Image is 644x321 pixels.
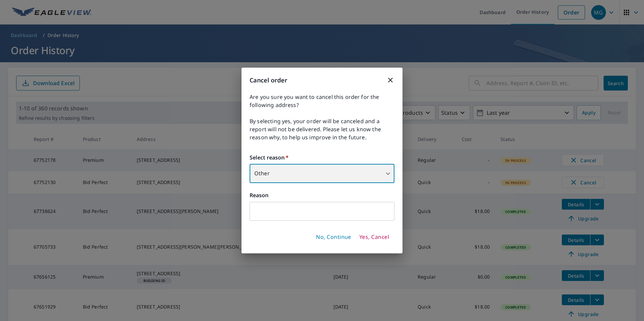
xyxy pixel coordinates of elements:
[359,234,389,241] span: Yes, Cancel
[316,234,351,241] span: No, Continue
[250,76,394,85] h3: Cancel order
[250,93,394,109] span: Are you sure you want to cancel this order for the following address?
[250,153,394,162] label: Select reason
[250,164,394,183] div: Other
[250,117,394,141] span: By selecting yes, your order will be canceled and a report will not be delivered. Please let us k...
[313,231,354,243] button: No, Continue
[357,231,392,243] button: Yes, Cancel
[250,191,394,199] label: Reason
